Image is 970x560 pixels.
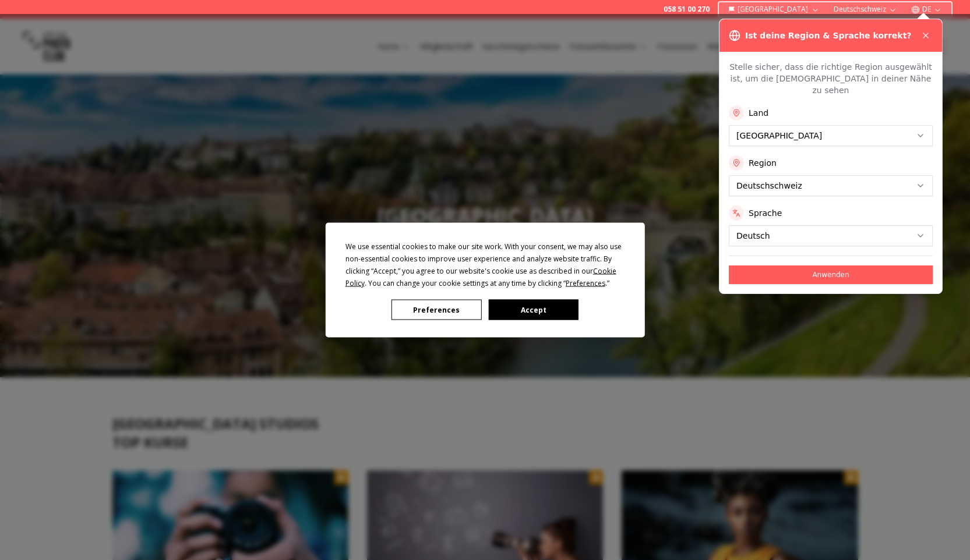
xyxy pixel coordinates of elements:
span: Cookie Policy [345,266,616,288]
div: We use essential cookies to make our site work. With your consent, we may also use non-essential ... [345,240,625,289]
span: Preferences [566,278,605,288]
button: Preferences [391,300,481,320]
button: Accept [488,300,578,320]
div: Cookie Consent Prompt [325,223,644,338]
